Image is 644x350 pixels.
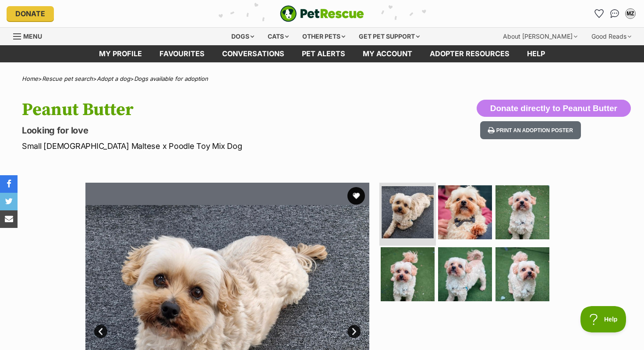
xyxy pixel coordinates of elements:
button: Donate directly to Peanut Butter [477,100,631,117]
a: Favourites [592,7,606,21]
img: Photo of Peanut Butter [438,247,492,301]
div: Cats [262,28,295,45]
a: Donate [7,6,54,21]
a: Dogs available for adoption [134,75,208,82]
div: Dogs [225,28,260,45]
span: Menu [23,32,42,40]
a: Pet alerts [293,45,354,62]
div: MZ [626,9,635,18]
p: Small [DEMOGRAPHIC_DATA] Maltese x Poodle Toy Mix Dog [22,140,393,152]
a: Favourites [151,45,213,62]
a: PetRescue [280,5,364,22]
img: logo-e224e6f780fb5917bec1dbf3a21bbac754714ae5b6737aabdf751b685950b380.svg [280,5,364,22]
a: Help [518,45,554,62]
a: Prev [94,325,107,338]
img: chat-41dd97257d64d25036548639549fe6c8038ab92f7586957e7f3b1b290dea8141.svg [610,9,619,18]
img: Photo of Peanut Butter [381,247,435,301]
a: Adopt a dog [97,75,130,82]
div: Get pet support [353,28,426,45]
img: Photo of Peanut Butter [495,247,549,301]
a: Home [22,75,38,82]
a: conversations [213,45,293,62]
a: Next [347,325,361,338]
div: Good Reads [585,28,637,45]
a: Adopter resources [421,45,518,62]
img: Photo of Peanut Butter [382,186,434,238]
img: Photo of Peanut Butter [495,185,549,239]
a: Rescue pet search [42,75,93,82]
div: About [PERSON_NAME] [497,28,584,45]
button: My account [623,7,637,21]
iframe: Help Scout Beacon - Open [580,306,626,332]
a: My profile [90,45,151,62]
button: Print an adoption poster [480,121,581,139]
a: My account [354,45,421,62]
a: Conversations [608,7,622,21]
img: Photo of Peanut Butter [438,185,492,239]
button: favourite [347,187,365,205]
ul: Account quick links [592,7,637,21]
a: Menu [13,28,48,43]
p: Looking for love [22,124,393,137]
h1: Peanut Butter [22,100,393,120]
div: Other pets [296,28,351,45]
